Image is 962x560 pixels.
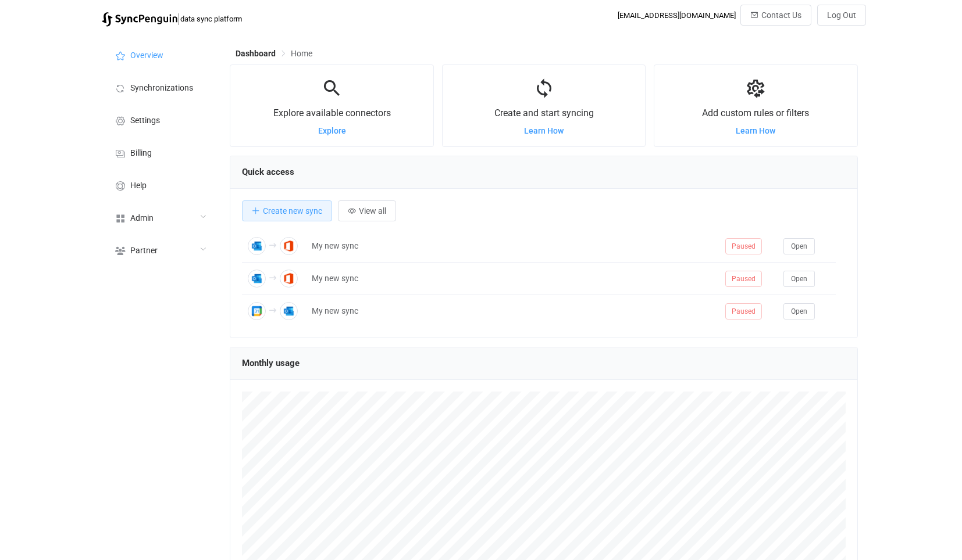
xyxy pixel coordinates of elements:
[102,10,242,27] a: |data sync platform
[263,206,322,216] span: Create new sync
[761,10,801,20] span: Contact Us
[130,51,163,60] span: Overview
[102,168,218,201] a: Help
[524,126,564,135] a: Learn How
[102,12,177,27] img: syncpenguin.svg
[102,136,218,168] a: Billing
[102,103,218,136] a: Settings
[130,84,193,93] span: Synchronizations
[130,149,152,158] span: Billing
[130,116,160,125] span: Settings
[702,107,809,119] span: Add custom rules or filters
[618,11,736,20] div: [EMAIL_ADDRESS][DOMAIN_NAME]
[242,167,294,177] span: Quick access
[338,200,396,221] button: View all
[102,71,218,103] a: Synchronizations
[291,49,312,58] span: Home
[130,214,154,223] span: Admin
[242,358,300,368] span: Monthly usage
[740,5,811,26] button: Contact Us
[494,107,594,119] span: Create and start syncing
[102,38,218,71] a: Overview
[177,10,180,27] span: |
[236,49,312,58] div: Breadcrumb
[359,206,386,216] span: View all
[817,5,866,26] button: Log Out
[242,200,332,221] button: Create new sync
[318,126,346,135] a: Explore
[827,10,856,20] span: Log Out
[130,181,147,191] span: Help
[736,126,775,135] a: Learn How
[236,49,276,58] span: Dashboard
[273,107,391,119] span: Explore available connectors
[180,15,242,23] span: data sync platform
[130,246,158,256] span: Partner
